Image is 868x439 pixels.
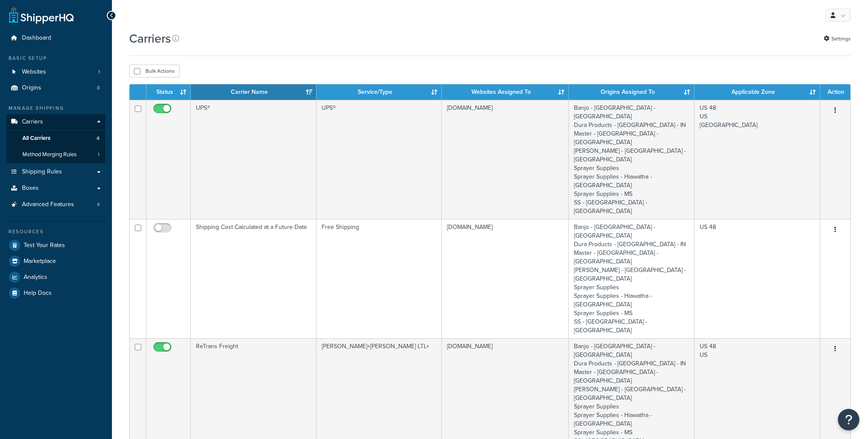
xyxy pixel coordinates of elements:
[824,33,851,45] a: Settings
[24,242,65,249] span: Test Your Rates
[694,100,820,219] td: US 48 US [GEOGRAPHIC_DATA]
[6,228,105,235] div: Resources
[98,151,99,158] span: 1
[6,55,105,62] div: Basic Setup
[24,258,56,265] span: Marketplace
[442,219,569,338] td: [DOMAIN_NAME]
[6,130,105,146] a: All Carriers 4
[98,68,100,76] span: 1
[191,100,316,219] td: UPS®
[22,168,62,176] span: Shipping Rules
[6,269,105,285] a: Analytics
[6,130,105,146] li: All Carriers
[146,84,191,100] th: Status: activate to sort column ascending
[191,84,316,100] th: Carrier Name: activate to sort column ascending
[129,30,171,47] h1: Carriers
[6,147,105,163] a: Method Merging Rules 1
[316,219,442,338] td: Free Shipping
[6,285,105,301] a: Help Docs
[6,238,105,253] a: Test Your Rates
[22,84,41,92] span: Origins
[6,197,105,213] a: Advanced Features 4
[6,114,105,163] li: Carriers
[694,84,820,100] th: Applicable Zone: activate to sort column ascending
[569,84,694,100] th: Origins Assigned To: activate to sort column ascending
[569,219,694,338] td: Banjo - [GEOGRAPHIC_DATA] - [GEOGRAPHIC_DATA] Dura Products - [GEOGRAPHIC_DATA] - IN Master - [GE...
[97,201,100,208] span: 4
[569,100,694,219] td: Banjo - [GEOGRAPHIC_DATA] - [GEOGRAPHIC_DATA] Dura Products - [GEOGRAPHIC_DATA] - IN Master - [GE...
[6,114,105,130] a: Carriers
[22,201,74,208] span: Advanced Features
[6,64,105,80] a: Websites 1
[316,84,442,100] th: Service/Type: activate to sort column ascending
[6,30,105,46] a: Dashboard
[129,65,180,77] button: Bulk Actions
[6,197,105,213] li: Advanced Features
[6,80,105,96] a: Origins 8
[820,84,850,100] th: Action
[22,34,51,42] span: Dashboard
[442,84,569,100] th: Websites Assigned To: activate to sort column ascending
[6,64,105,80] li: Websites
[6,164,105,180] a: Shipping Rules
[97,84,100,92] span: 8
[316,100,442,219] td: UPS®
[9,6,74,24] a: ShipperHQ Home
[442,100,569,219] td: [DOMAIN_NAME]
[22,135,50,142] span: All Carriers
[838,409,859,430] button: Open Resource Center
[694,219,820,338] td: US 48
[6,80,105,96] li: Origins
[6,105,105,112] div: Manage Shipping
[96,135,99,142] span: 4
[22,185,39,192] span: Boxes
[191,219,316,338] td: Shipping Cost Calculated at a Future Date
[22,68,46,76] span: Websites
[22,151,77,158] span: Method Merging Rules
[24,290,52,297] span: Help Docs
[6,180,105,196] a: Boxes
[6,147,105,163] li: Method Merging Rules
[24,274,47,281] span: Analytics
[22,118,43,126] span: Carriers
[6,254,105,269] a: Marketplace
